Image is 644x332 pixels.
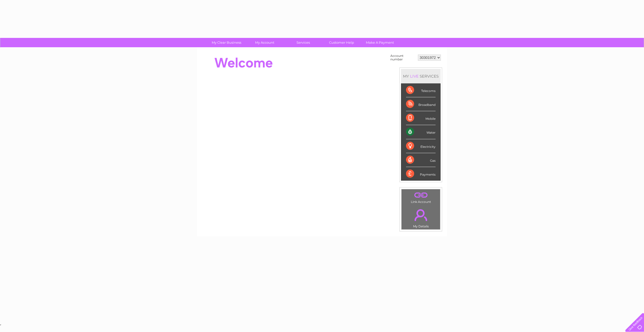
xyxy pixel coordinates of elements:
[401,69,441,83] div: MY SERVICES
[401,205,440,230] td: My Details
[403,206,439,224] a: .
[406,97,436,111] div: Broadband
[406,153,436,167] div: Gas
[409,74,420,79] div: LIVE
[403,191,439,199] a: .
[321,38,362,47] a: Customer Help
[406,83,436,97] div: Telecoms
[406,167,436,181] div: Payments
[389,53,417,62] td: Account number
[206,38,247,47] a: My Clear Business
[359,38,401,47] a: Make A Payment
[406,125,436,139] div: Water
[406,111,436,125] div: Mobile
[282,38,324,47] a: Services
[244,38,286,47] a: My Account
[406,139,436,153] div: Electricity
[401,189,440,205] td: Link Account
